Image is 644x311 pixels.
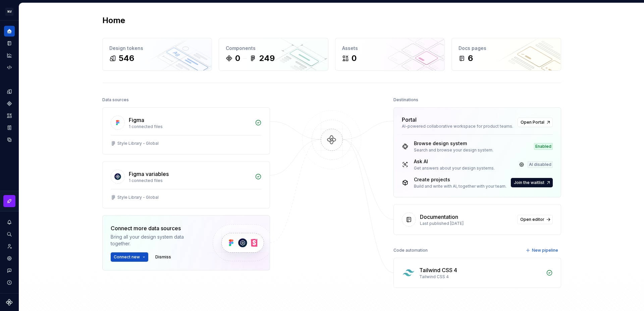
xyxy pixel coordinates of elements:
a: Documentation [4,38,15,49]
div: Tailwind CSS 4 [419,266,457,274]
div: Figma [129,116,144,124]
button: New pipeline [524,246,561,255]
button: Contact support [4,265,15,276]
div: NV [5,8,13,16]
div: 6 [468,53,473,64]
div: AI disabled [528,161,553,168]
a: Home [4,26,15,37]
div: Figma variables [129,170,169,178]
span: Dismiss [155,254,171,260]
div: Browse design system [414,140,493,147]
a: Design tokens546 [102,38,212,71]
h2: Home [102,15,125,26]
button: Search ⌘K [4,229,15,240]
div: Create projects [414,176,506,183]
div: Search and browse your design system. [414,147,493,153]
svg: Supernova Logo [6,299,13,306]
a: Components [4,98,15,109]
a: Figma variables1 connected filesStyle Library - Global [102,161,270,208]
div: Get answers about your design systems. [414,166,495,171]
div: Destinations [393,95,418,105]
div: Style Library - Global [117,141,159,146]
a: Open Portal [518,118,553,127]
div: 0 [235,53,240,64]
a: Figma1 connected filesStyle Library - Global [102,107,270,154]
a: Components0249 [219,38,328,71]
a: Storybook stories [4,122,15,133]
div: Docs pages [459,45,554,52]
div: Style Library - Global [117,195,159,200]
a: Settings [4,253,15,264]
a: Code automation [4,62,15,73]
button: Join the waitlist [511,178,553,187]
div: Assets [342,45,438,52]
a: Assets [4,110,15,121]
div: 1 connected files [129,124,251,129]
button: Notifications [4,217,15,228]
div: 1 connected files [129,178,251,183]
button: Connect new [111,252,148,262]
button: NV [1,4,17,19]
div: 546 [119,53,134,64]
div: 249 [259,53,275,64]
div: Code automation [393,246,428,255]
span: Connect new [114,254,140,260]
a: Analytics [4,50,15,61]
div: Data sources [102,95,129,105]
div: AI-powered collaborative workspace for product teams. [402,124,514,129]
a: Assets0 [335,38,445,71]
a: Docs pages6 [451,38,561,71]
div: 0 [352,53,357,64]
div: Documentation [420,213,458,221]
span: Join the waitlist [514,180,544,185]
a: Design tokens [4,86,15,97]
span: Open Portal [521,120,544,125]
a: Data sources [4,134,15,145]
div: Connect more data sources [111,224,201,232]
span: New pipeline [532,248,558,253]
div: Components [226,45,321,52]
a: Open editor [517,215,553,224]
div: Last published [DATE] [420,221,513,226]
div: Tailwind CSS 4 [419,274,542,279]
div: Build and write with AI, together with your team. [414,184,506,189]
a: Invite team [4,241,15,252]
div: Enabled [534,143,553,150]
div: Portal [402,116,417,124]
div: Design tokens [109,45,205,52]
button: Dismiss [152,252,174,262]
span: Open editor [520,217,544,222]
div: Ask AI [414,158,495,165]
div: Bring all your design system data together. [111,234,201,247]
